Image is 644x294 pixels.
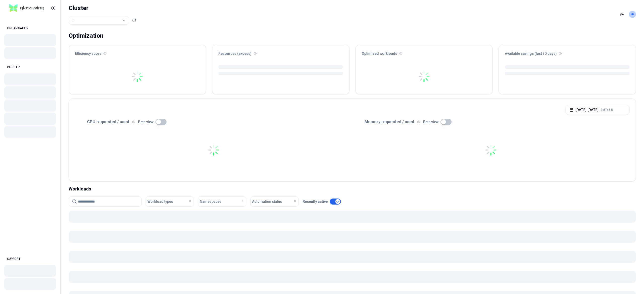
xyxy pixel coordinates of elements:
[198,197,246,207] button: Namespaces
[212,45,349,59] div: Resources (excess)
[147,199,173,204] span: Workload types
[252,199,282,204] span: Automation status
[499,45,636,59] div: Available savings (last 30 days)
[200,199,222,204] span: Namespaces
[600,108,613,112] span: GMT+5.5
[7,2,46,14] img: GlassWing
[75,119,352,125] div: CPU requested / used
[146,197,194,207] button: Workload types
[356,45,493,59] div: Optimized workloads
[69,45,206,59] div: Efficiency score
[565,105,630,115] button: [DATE]-[DATE]GMT+5.5
[69,16,129,25] button: Select a value
[138,119,154,124] p: Beta view:
[69,4,136,12] h1: Cluster
[4,23,56,33] div: ORGANISATION
[4,254,56,264] div: SUPPORT
[303,199,328,204] p: Recently active
[4,62,56,72] div: CLUSTER
[423,119,439,124] p: Beta view:
[69,185,636,192] div: Workloads
[69,31,103,41] div: Optimization
[352,119,630,125] div: Memory requested / used
[250,197,299,207] button: Automation status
